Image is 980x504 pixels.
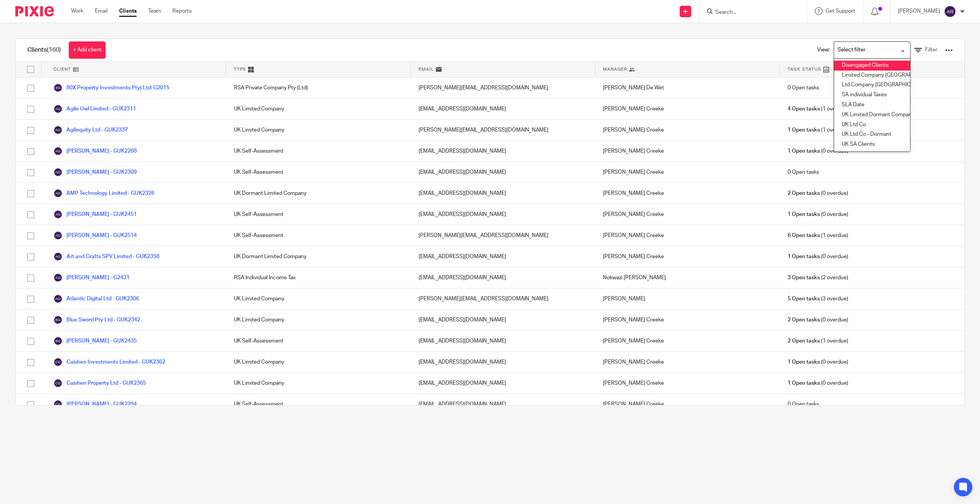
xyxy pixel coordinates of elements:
a: Art and Crafts SPV Limited - GUK2358 [53,252,159,261]
a: 80X Property Investments Pty) Ltd: G2015 [53,83,169,92]
span: 1 Open tasks [788,126,820,134]
div: [PERSON_NAME] Creeke [595,99,780,119]
a: Blue Sword Pty Ltd - GUK2342 [53,315,140,324]
a: Atlantic Digital Ltd - GUK2306 [53,294,139,303]
span: (2 overdue) [788,274,848,282]
div: UK Self-Assessment [226,331,411,351]
div: UK Limited Company [226,288,411,309]
span: (0 overdue) [788,316,848,324]
div: [EMAIL_ADDRESS][DOMAIN_NAME] [411,267,595,288]
div: [PERSON_NAME][EMAIL_ADDRESS][DOMAIN_NAME] [411,288,595,309]
span: (1 overdue) [788,105,848,113]
span: Manager [603,66,627,72]
img: svg%3E [53,336,63,346]
span: Email [419,66,434,72]
img: svg%3E [53,379,63,388]
a: [PERSON_NAME] - GUK2514 [53,231,137,240]
span: (0 overdue) [788,358,848,366]
span: 0 Open tasks [788,400,819,408]
a: [PERSON_NAME] - GUK2451 [53,210,137,219]
img: svg%3E [53,357,63,367]
span: (160) [47,47,61,53]
div: UK Self-Assessment [226,394,411,415]
div: UK Limited Company [226,99,411,119]
span: 2 Open tasks [788,316,820,324]
span: 0 Open tasks [788,168,819,176]
input: Search [715,9,784,16]
li: UK Limited Dormant Companies [834,110,910,120]
a: Team [148,7,161,15]
div: UK Self-Assessment [226,204,411,225]
span: (0 overdue) [788,211,848,218]
div: UK Dormant Limited Company [226,246,411,267]
li: Ltd Company [GEOGRAPHIC_DATA] [834,80,910,90]
div: [PERSON_NAME] Creeke [595,394,780,415]
img: svg%3E [53,83,63,92]
div: [PERSON_NAME] Creeke [595,352,780,372]
div: [EMAIL_ADDRESS][DOMAIN_NAME] [411,141,595,161]
div: [PERSON_NAME] Creeke [595,141,780,161]
div: UK Self-Assessment [226,141,411,161]
img: svg%3E [53,168,63,177]
img: svg%3E [53,104,63,114]
span: 0 Open tasks [788,84,819,92]
div: [EMAIL_ADDRESS][DOMAIN_NAME] [411,162,595,183]
li: SA individual Taxes [834,90,910,100]
div: [EMAIL_ADDRESS][DOMAIN_NAME] [411,373,595,394]
span: 1 Open tasks [788,379,820,387]
span: 2 Open tasks [788,337,820,345]
div: View: [806,39,953,61]
div: [PERSON_NAME] De Wet [595,77,780,98]
li: Limited Company [GEOGRAPHIC_DATA] [834,71,910,81]
div: Search for option [834,41,910,59]
div: [EMAIL_ADDRESS][DOMAIN_NAME] [411,183,595,204]
a: Agile Owl Limited - GUK2311 [53,104,136,114]
span: 4 Open tasks [788,105,820,113]
div: [EMAIL_ADDRESS][DOMAIN_NAME] [411,331,595,351]
a: Work [71,7,83,15]
span: Task Status [788,66,821,72]
a: Caishen Investments Limited - GUK2362 [53,357,165,367]
img: svg%3E [53,189,63,198]
div: Nokwazi [PERSON_NAME] [595,267,780,288]
div: UK Limited Company [226,120,411,140]
div: [PERSON_NAME][EMAIL_ADDRESS][DOMAIN_NAME] [411,225,595,246]
div: [EMAIL_ADDRESS][DOMAIN_NAME] [411,204,595,225]
a: [PERSON_NAME] - GUK2268 [53,147,137,156]
img: svg%3E [53,125,63,135]
div: [PERSON_NAME] Creeke [595,331,780,351]
img: svg%3E [53,273,63,282]
a: [PERSON_NAME] - G2431 [53,273,129,282]
img: svg%3E [53,400,63,409]
div: [PERSON_NAME] Creeke [595,310,780,330]
span: Filter [925,47,937,53]
span: 1 Open tasks [788,211,820,218]
div: [PERSON_NAME] Creeke [595,246,780,267]
a: Agilequity Ltd - GUK2337 [53,125,128,135]
img: svg%3E [53,210,63,219]
div: [EMAIL_ADDRESS][DOMAIN_NAME] [411,99,595,119]
li: UK Ltd Co - Dormant [834,130,910,140]
div: UK Limited Company [226,373,411,394]
li: Disengaged Clients [834,61,910,71]
a: Clients [119,7,137,15]
input: Search for option [835,43,906,57]
span: Client [53,66,71,72]
span: 1 Open tasks [788,358,820,366]
div: UK Limited Company [226,310,411,330]
span: (3 overdue) [788,295,848,303]
a: + Add client [69,41,106,59]
div: [EMAIL_ADDRESS][DOMAIN_NAME] [411,310,595,330]
span: 3 Open tasks [788,274,820,282]
img: svg%3E [53,294,63,303]
div: [PERSON_NAME] [595,288,780,309]
span: (0 overdue) [788,147,848,155]
div: [PERSON_NAME] Creeke [595,183,780,204]
span: 1 Open tasks [788,147,820,155]
div: [EMAIL_ADDRESS][DOMAIN_NAME] [411,246,595,267]
a: Reports [172,7,192,15]
li: SLA Date [834,100,910,110]
span: (1 overdue) [788,232,848,239]
div: [PERSON_NAME] Creeke [595,373,780,394]
img: svg%3E [53,252,63,261]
